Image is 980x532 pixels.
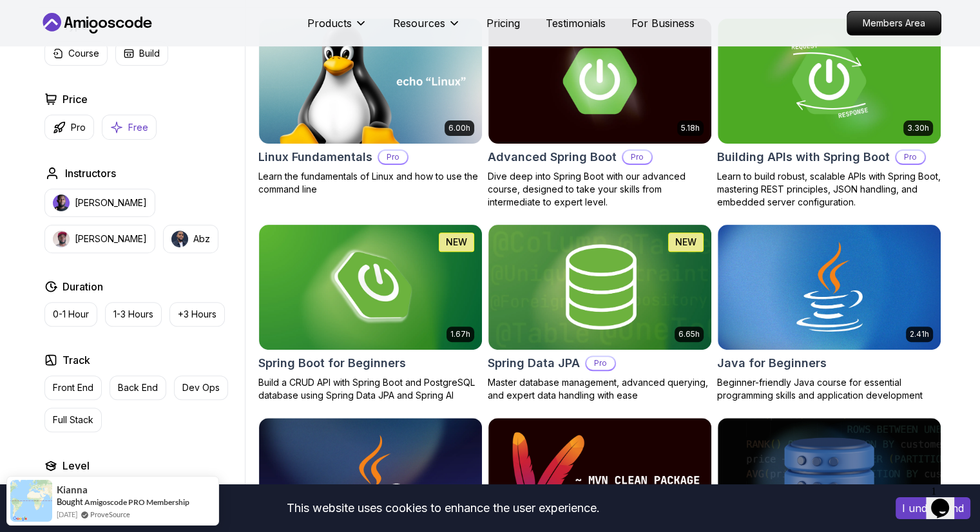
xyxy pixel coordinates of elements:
span: Bought [57,497,83,507]
a: Spring Data JPA card6.65hNEWSpring Data JPAProMaster database management, advanced querying, and ... [488,224,712,402]
button: Free [102,115,157,140]
p: Master database management, advanced querying, and expert data handling with ease [488,376,712,402]
img: Spring Boot for Beginners card [259,225,482,350]
a: Testimonials [546,15,606,31]
button: instructor img[PERSON_NAME] [44,189,155,217]
p: Dive deep into Spring Boot with our advanced course, designed to take your skills from intermedia... [488,170,712,209]
h2: Level [62,458,90,473]
p: 0-1 Hour [53,308,89,321]
img: Java for Beginners card [718,225,941,350]
p: +3 Hours [178,308,216,321]
button: Full Stack [44,408,102,432]
h2: Spring Boot for Beginners [258,354,406,372]
h2: Advanced Spring Boot [488,148,617,166]
p: Full Stack [53,413,93,426]
p: Resources [393,15,445,31]
button: Dev Ops [174,375,228,400]
a: ProveSource [90,509,130,520]
h2: Price [62,91,88,107]
span: [DATE] [57,509,77,520]
h2: Spring Data JPA [488,354,580,372]
h2: Track [62,352,90,368]
a: Pricing [486,15,520,31]
button: 1-3 Hours [105,302,162,327]
img: Spring Data JPA card [488,225,711,350]
button: Products [307,15,367,41]
p: Course [68,47,99,60]
button: 0-1 Hour [44,302,97,327]
p: 3.30h [907,123,929,133]
span: Kianna [57,484,88,495]
a: Amigoscode PRO Membership [84,497,189,507]
img: instructor img [53,231,70,247]
p: Learn to build robust, scalable APIs with Spring Boot, mastering REST principles, JSON handling, ... [717,170,941,209]
a: Advanced Spring Boot card5.18hAdvanced Spring BootProDive deep into Spring Boot with our advanced... [488,18,712,209]
p: 6.00h [448,123,470,133]
p: Free [128,121,148,134]
p: Members Area [847,12,941,35]
a: Java for Beginners card2.41hJava for BeginnersBeginner-friendly Java course for essential program... [717,224,941,402]
p: NEW [446,236,467,249]
p: Beginner-friendly Java course for essential programming skills and application development [717,376,941,402]
p: Products [307,15,352,31]
p: 1.67h [450,329,470,339]
a: For Business [631,15,695,31]
h2: Duration [62,279,103,294]
p: Back End [118,381,158,394]
div: This website uses cookies to enhance the user experience. [10,494,876,522]
p: 2.41h [910,329,929,339]
button: Accept cookies [896,497,970,519]
p: Pro [896,151,925,164]
img: instructor img [53,195,70,211]
h2: Linux Fundamentals [258,148,372,166]
img: Building APIs with Spring Boot card [718,19,941,144]
img: provesource social proof notification image [10,480,52,522]
p: Learn the fundamentals of Linux and how to use the command line [258,170,483,196]
img: Linux Fundamentals card [259,19,482,144]
button: instructor imgAbz [163,225,218,253]
button: Front End [44,375,102,400]
h2: Building APIs with Spring Boot [717,148,890,166]
p: Dev Ops [182,381,220,394]
p: 1-3 Hours [113,308,153,321]
button: +3 Hours [169,302,225,327]
img: Advanced Spring Boot card [488,19,711,144]
a: Building APIs with Spring Boot card3.30hBuilding APIs with Spring BootProLearn to build robust, s... [717,18,941,209]
p: Front End [53,381,93,394]
p: 6.65h [678,329,700,339]
button: Pro [44,115,94,140]
button: Course [44,41,108,66]
a: Linux Fundamentals card6.00hLinux FundamentalsProLearn the fundamentals of Linux and how to use t... [258,18,483,196]
p: Pro [586,357,615,370]
h2: Java for Beginners [717,354,827,372]
p: NEW [675,236,697,249]
p: 5.18h [681,123,700,133]
iframe: chat widget [926,480,967,519]
p: [PERSON_NAME] [75,196,147,209]
button: Resources [393,15,461,41]
p: Abz [193,233,210,245]
a: Spring Boot for Beginners card1.67hNEWSpring Boot for BeginnersBuild a CRUD API with Spring Boot ... [258,224,483,402]
a: Members Area [847,11,941,35]
h2: Instructors [65,166,116,181]
p: Pro [379,151,407,164]
button: Back End [110,375,166,400]
img: instructor img [171,231,188,247]
p: Pro [623,151,651,164]
button: instructor img[PERSON_NAME] [44,225,155,253]
p: [PERSON_NAME] [75,233,147,245]
p: Build [139,47,160,60]
p: Build a CRUD API with Spring Boot and PostgreSQL database using Spring Data JPA and Spring AI [258,376,483,402]
p: Pro [71,121,86,134]
button: Build [115,41,168,66]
